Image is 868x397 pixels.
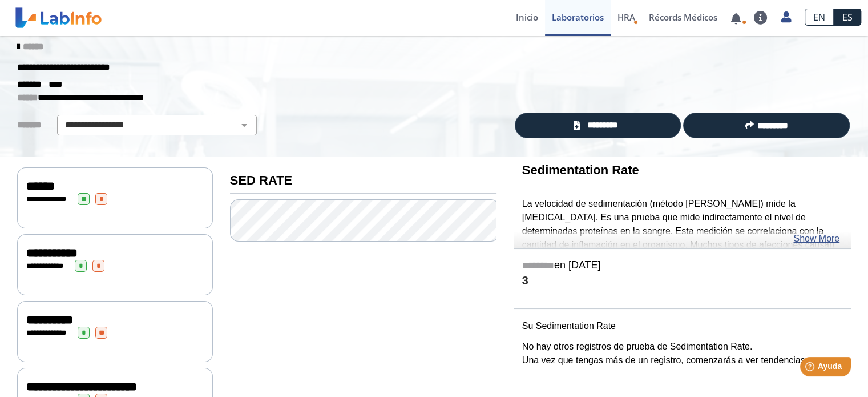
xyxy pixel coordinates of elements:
a: EN [805,9,834,26]
a: Show More [793,232,839,246]
p: No hay otros registros de prueba de Sedimentation Rate. Una vez que tengas más de un registro, co... [522,340,842,367]
a: ES [834,9,861,26]
p: Su Sedimentation Rate [522,319,842,333]
iframe: Help widget launcher [766,352,855,384]
b: Sedimentation Rate [522,163,639,177]
h4: 3 [522,274,842,288]
h5: en [DATE] [522,259,842,272]
span: HRA [617,11,635,23]
b: SED RATE [230,173,292,187]
p: La velocidad de sedimentación (método [PERSON_NAME]) mide la [MEDICAL_DATA]. Es una prueba que mi... [522,197,842,279]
